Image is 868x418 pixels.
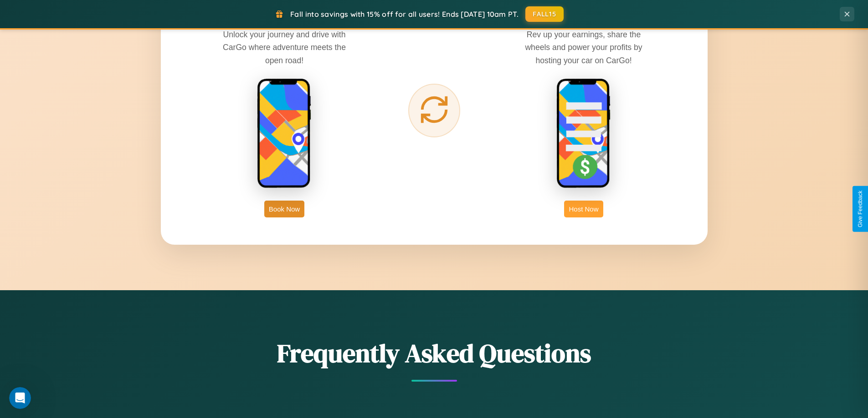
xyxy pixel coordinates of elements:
img: host phone [556,78,611,189]
div: Give Feedback [857,191,863,227]
button: Host Now [564,201,603,217]
p: Rev up your earnings, share the wheels and power your profits by hosting your car on CarGo! [515,28,652,66]
iframe: Intercom live chat [9,387,31,409]
p: Unlock your journey and drive with CarGo where adventure meets the open road! [216,28,353,66]
button: FALL15 [525,6,564,22]
span: Fall into savings with 15% off for all users! Ends [DATE] 10am PT. [290,10,519,19]
img: rent phone [257,78,312,189]
h2: Frequently Asked Questions [161,336,708,371]
button: Book Now [264,201,304,217]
